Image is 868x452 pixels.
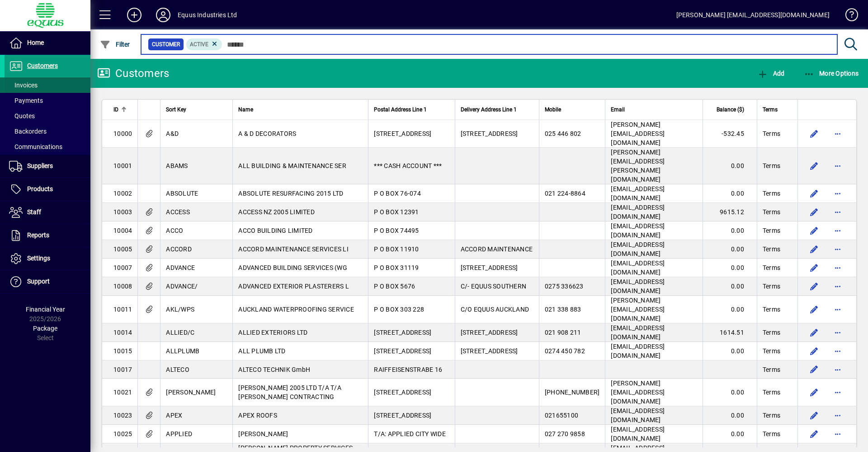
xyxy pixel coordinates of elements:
span: ALLPLUMB [166,347,199,355]
a: Communications [5,139,90,154]
button: More options [830,427,845,441]
button: More options [830,279,845,293]
span: Reports [27,231,49,239]
span: 10007 [113,264,132,271]
span: P O BOX 303 228 [374,306,424,313]
span: Financial Year [26,306,65,313]
span: Backorders [9,128,47,135]
button: Edit [807,260,821,275]
a: Settings [5,247,90,270]
td: 0.00 [703,425,757,443]
span: 027 270 9858 [545,430,585,438]
a: Staff [5,201,90,224]
span: ALTECO TECHNIK GmbH [238,366,310,373]
span: Active [190,41,208,48]
span: Terms [763,245,780,254]
a: Suppliers [5,155,90,178]
span: T/A: APPLIED CITY WIDE [374,430,446,438]
span: ADVANCED EXTERIOR PLASTERERS L [238,283,349,290]
button: Edit [807,385,821,399]
span: [PERSON_NAME][EMAIL_ADDRESS][DOMAIN_NAME] [611,121,665,146]
span: 10017 [113,366,132,373]
span: 021655100 [545,412,578,419]
button: Add [755,65,787,82]
span: ABSOLUTE [166,190,198,197]
div: [PERSON_NAME] [EMAIL_ADDRESS][DOMAIN_NAME] [676,8,830,22]
span: ACCESS NZ 2005 LIMITED [238,208,315,216]
span: P O BOX 31119 [374,264,419,271]
span: [STREET_ADDRESS] [374,130,431,137]
button: Edit [807,159,821,173]
span: [STREET_ADDRESS] [374,412,431,419]
button: Edit [807,186,821,201]
span: APEX [166,412,182,419]
td: 9615.12 [703,203,757,221]
td: 0.00 [703,277,757,296]
span: Add [757,70,784,77]
span: Terms [763,161,780,170]
span: ACCORD MAINTENANCE SERVICES LI [238,245,349,253]
span: Name [238,105,253,115]
div: ID [113,105,132,115]
span: 0274 450 782 [545,347,585,355]
a: Reports [5,224,90,247]
div: Equus Industries Ltd [178,8,237,22]
span: 021 224-8864 [545,190,585,197]
span: Filter [100,41,130,48]
span: ALTECO [166,366,189,373]
span: ACCORD MAINTENANCE [461,245,533,253]
span: 025 446 802 [545,130,581,137]
span: ACCORD [166,245,192,253]
span: 10025 [113,430,132,438]
span: Terms [763,226,780,235]
span: 10002 [113,190,132,197]
span: ALLIED EXTERIORS LTD [238,329,307,336]
span: 021 908 211 [545,329,581,336]
span: Terms [763,328,780,337]
span: Terms [763,129,780,138]
span: ADVANCE/ [166,283,198,290]
span: Terms [763,105,778,115]
button: Edit [807,279,821,293]
span: P O BOX 74495 [374,227,419,234]
span: [PERSON_NAME] 2005 LTD T/A T/A [PERSON_NAME] CONTRACTING [238,384,341,400]
td: 0.00 [703,406,757,425]
a: Products [5,178,90,201]
span: Delivery Address Line 1 [461,105,517,115]
span: [EMAIL_ADDRESS][DOMAIN_NAME] [611,426,665,442]
button: More options [830,186,845,201]
button: Edit [807,126,821,141]
td: -532.45 [703,120,757,148]
button: Edit [807,302,821,317]
span: APEX ROOFS [238,412,277,419]
span: [PHONE_NUMBER] [545,389,600,396]
span: 021 338 883 [545,306,581,313]
a: Backorders [5,124,90,139]
button: More options [830,302,845,317]
a: Support [5,270,90,293]
span: ALLIED/C [166,329,194,336]
span: [EMAIL_ADDRESS][DOMAIN_NAME] [611,204,665,220]
span: Communications [9,143,62,150]
span: RAIFFEISENSTRABE 16 [374,366,442,373]
span: Terms [763,365,780,374]
span: ACCESS [166,208,190,216]
span: A&D [166,130,179,137]
span: Suppliers [27,162,53,169]
span: [EMAIL_ADDRESS][DOMAIN_NAME] [611,278,665,294]
button: More options [830,126,845,141]
span: [EMAIL_ADDRESS][DOMAIN_NAME] [611,324,665,341]
span: [PERSON_NAME][EMAIL_ADDRESS][DOMAIN_NAME] [611,297,665,322]
span: [PERSON_NAME] [166,389,216,396]
div: Mobile [545,105,600,115]
button: More options [830,223,845,238]
span: AUCKLAND WATERPROOFING SERVICE [238,306,354,313]
span: [EMAIL_ADDRESS][DOMAIN_NAME] [611,343,665,359]
span: [STREET_ADDRESS] [374,329,431,336]
span: Package [33,325,57,332]
span: AKL/WPS [166,306,194,313]
span: Terms [763,411,780,420]
span: Mobile [545,105,561,115]
span: [PERSON_NAME][EMAIL_ADDRESS][DOMAIN_NAME] [611,380,665,405]
span: Payments [9,97,43,104]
